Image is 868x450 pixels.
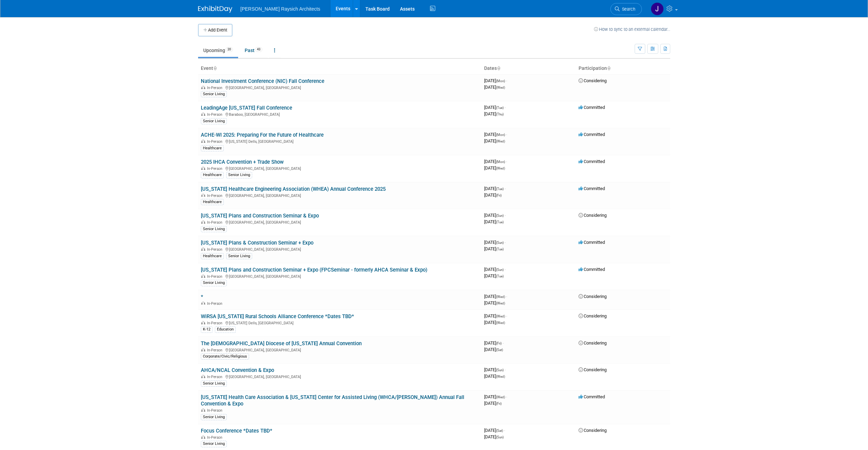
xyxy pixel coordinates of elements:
[201,353,249,360] div: Corporate/Civic/Religious
[201,274,205,278] img: In-Person Event
[579,105,605,110] span: Committed
[496,214,504,217] span: (Sun)
[484,367,506,372] span: [DATE]
[207,220,224,225] span: In-Person
[201,408,205,412] img: In-Person Event
[484,401,502,406] span: [DATE]
[484,294,507,299] span: [DATE]
[506,78,507,83] span: -
[207,193,224,198] span: In-Person
[579,394,605,399] span: Committed
[496,247,504,251] span: (Tue)
[610,3,642,15] a: Search
[201,428,272,434] a: Focus Conference *Dates TBD*
[201,375,205,378] img: In-Person Event
[201,111,479,117] div: Baraboo, [GEOGRAPHIC_DATA]
[207,348,224,352] span: In-Person
[594,27,670,32] a: How to sync to an external calendar...
[207,321,224,325] span: In-Person
[484,192,502,198] span: [DATE]
[496,133,505,137] span: (Mon)
[505,367,506,372] span: -
[201,320,479,325] div: [US_STATE] Dells, [GEOGRAPHIC_DATA]
[207,86,224,90] span: In-Person
[201,172,224,178] div: Healthcare
[201,199,224,205] div: Healthcare
[579,132,605,137] span: Committed
[579,240,605,245] span: Committed
[484,159,507,164] span: [DATE]
[207,247,224,252] span: In-Person
[201,280,227,286] div: Senior Living
[484,340,504,346] span: [DATE]
[201,118,227,124] div: Senior Living
[207,408,224,413] span: In-Person
[481,63,576,74] th: Dates
[198,24,232,36] button: Add Event
[496,402,502,405] span: (Fri)
[201,321,205,324] img: In-Person Event
[201,85,479,90] div: [GEOGRAPHIC_DATA], [GEOGRAPHIC_DATA]
[484,213,506,218] span: [DATE]
[201,367,274,373] a: AHCA/NCAL Convention & Expo
[579,159,605,164] span: Committed
[496,106,504,110] span: (Tue)
[201,347,479,352] div: [GEOGRAPHIC_DATA], [GEOGRAPHIC_DATA]
[496,187,504,191] span: (Tue)
[497,65,500,71] a: Sort by Start Date
[579,186,605,191] span: Committed
[207,112,224,117] span: In-Person
[496,160,505,164] span: (Mon)
[496,368,504,372] span: (Sun)
[505,105,506,110] span: -
[496,435,504,439] span: (Sun)
[201,86,205,89] img: In-Person Event
[255,47,262,52] span: 43
[484,78,507,83] span: [DATE]
[505,267,506,272] span: -
[201,165,479,171] div: [GEOGRAPHIC_DATA], [GEOGRAPHIC_DATA]
[207,139,224,144] span: In-Person
[484,347,503,352] span: [DATE]
[506,313,507,318] span: -
[226,172,252,178] div: Senior Living
[201,380,227,387] div: Senior Living
[484,394,507,399] span: [DATE]
[201,213,319,219] a: [US_STATE] Plans and Construction Seminar & Expo
[207,435,224,440] span: In-Person
[496,193,502,197] span: (Fri)
[484,434,504,439] span: [DATE]
[207,166,224,171] span: In-Person
[505,186,506,191] span: -
[215,326,236,333] div: Education
[207,375,224,379] span: In-Person
[226,253,252,259] div: Senior Living
[201,246,479,252] div: [GEOGRAPHIC_DATA], [GEOGRAPHIC_DATA]
[607,65,610,71] a: Sort by Participation Type
[506,394,507,399] span: -
[201,253,224,259] div: Healthcare
[213,65,217,71] a: Sort by Event Name
[201,340,362,347] a: The [DEMOGRAPHIC_DATA] Diocese of [US_STATE] Annual Convention
[484,219,504,224] span: [DATE]
[201,159,284,165] a: 2025 IHCA Convention + Trade Show
[201,219,479,225] div: [GEOGRAPHIC_DATA], [GEOGRAPHIC_DATA]
[484,428,505,433] span: [DATE]
[201,348,205,351] img: In-Person Event
[198,63,481,74] th: Event
[579,294,607,299] span: Considering
[579,267,605,272] span: Committed
[201,138,479,144] div: [US_STATE] Dells, [GEOGRAPHIC_DATA]
[484,111,504,116] span: [DATE]
[201,435,205,439] img: In-Person Event
[503,340,504,346] span: -
[484,165,505,171] span: [DATE]
[201,186,386,192] a: [US_STATE] Healthcare Engineering Association (WHEA) Annual Conference 2025
[201,414,227,420] div: Senior Living
[225,47,233,52] span: 20
[505,240,506,245] span: -
[239,44,268,57] a: Past43
[496,112,504,116] span: (Thu)
[620,7,635,12] span: Search
[579,367,607,372] span: Considering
